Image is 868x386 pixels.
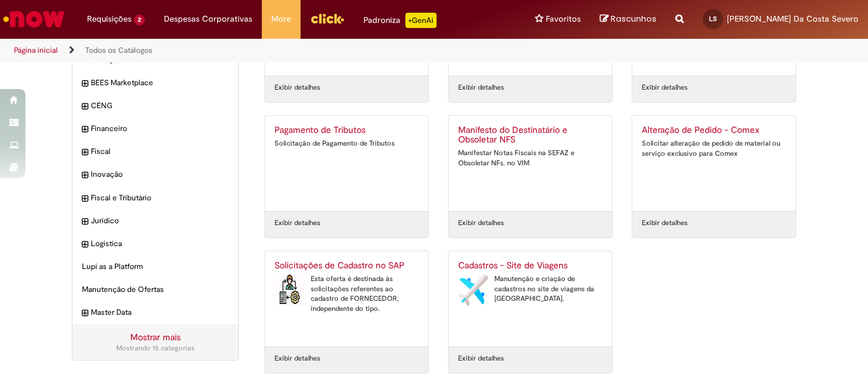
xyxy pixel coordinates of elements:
[642,83,688,93] a: Exibir detalhes
[265,251,428,347] a: Solicitações de Cadastro no SAP Solicitações de Cadastro no SAP Esta oferta é destinada às solici...
[72,163,238,186] div: expandir categoria Inovação Inovação
[546,13,581,25] span: Favoritos
[642,139,786,158] div: Solicitar alteração de pedido de material ou serviço exclusivo para Comex
[458,148,602,168] div: Manifestar Notas Fiscais na SEFAZ e Obsoletar NFs. no VIM
[449,116,612,211] a: Manifesto do Destinatário e Obsoletar NFS Manifestar Notas Fiscais na SEFAZ e Obsoletar NFs. no VIM
[91,216,229,226] span: Jurídico
[85,45,153,55] a: Todos os Catálogos
[72,209,238,233] div: expandir categoria Jurídico Jurídico
[72,94,238,118] div: expandir categoria CENG CENG
[82,238,88,251] i: expandir categoria Logistica
[82,307,88,320] i: expandir categoria Master Data
[458,274,488,306] img: Cadastros - Site de Viagens
[82,78,88,90] i: expandir categoria BEES Marketplace
[130,331,180,343] a: Mostrar mais
[91,169,229,180] span: Inovação
[275,274,419,314] div: Esta oferta é destinada às solicitações referentes ao cadastro de FORNECEDOR, independente do tipo.
[265,116,428,211] a: Pagamento de Tributos Solicitação de Pagamento de Tributos
[72,301,238,324] div: expandir categoria Master Data Master Data
[72,232,238,256] div: expandir categoria Logistica Logistica
[275,261,419,271] h2: Solicitações de Cadastro no SAP
[405,13,437,28] p: +GenAi
[271,13,291,25] span: More
[82,284,229,295] span: Manutenção de Ofertas
[82,146,88,159] i: expandir categoria Fiscal
[72,71,238,95] div: expandir categoria BEES Marketplace BEES Marketplace
[72,117,238,141] div: expandir categoria Financeiro Financeiro
[632,116,796,211] a: Alteração de Pedido - Comex Solicitar alteração de pedido de material ou serviço exclusivo para C...
[458,125,602,146] h2: Manifesto do Destinatário e Obsoletar NFS
[91,193,229,203] span: Fiscal e Tributário
[82,169,88,182] i: expandir categoria Inovação
[1,6,67,32] img: ServiceNow
[275,354,320,364] a: Exibir detalhes
[10,39,569,62] ul: Trilhas de página
[727,13,858,24] span: [PERSON_NAME] Da Costa Severo
[91,100,229,111] span: CENG
[87,13,132,25] span: Requisições
[82,343,229,354] div: Mostrando 15 categorias
[72,278,238,301] div: Manutenção de Ofertas
[611,13,656,25] span: Rascunhos
[642,218,688,228] a: Exibir detalhes
[164,13,252,25] span: Despesas Corporativas
[275,139,419,149] div: Solicitação de Pagamento de Tributos
[91,307,229,318] span: Master Data
[82,261,229,272] span: Lupi as a Platform
[600,13,656,25] a: Rascunhos
[458,274,602,304] div: Manutenção e criação de cadastros no site de viagens da [GEOGRAPHIC_DATA].
[91,146,229,157] span: Fiscal
[458,83,504,93] a: Exibir detalhes
[91,238,229,249] span: Logistica
[275,83,320,93] a: Exibir detalhes
[14,45,58,55] a: Página inicial
[458,261,602,271] h2: Cadastros - Site de Viagens
[709,15,717,23] span: LS
[275,218,320,228] a: Exibir detalhes
[275,274,304,306] img: Solicitações de Cadastro no SAP
[72,186,238,210] div: expandir categoria Fiscal e Tributário Fiscal e Tributário
[82,193,88,205] i: expandir categoria Fiscal e Tributário
[72,140,238,163] div: expandir categoria Fiscal Fiscal
[363,13,437,28] div: Padroniza
[310,9,344,28] img: click_logo_yellow_360x200.png
[642,125,786,135] h2: Alteração de Pedido - Comex
[72,255,238,279] div: Lupi as a Platform
[275,125,419,135] h2: Pagamento de Tributos
[82,123,88,136] i: expandir categoria Financeiro
[82,216,88,228] i: expandir categoria Jurídico
[458,218,504,228] a: Exibir detalhes
[449,251,612,347] a: Cadastros - Site de Viagens Cadastros - Site de Viagens Manutenção e criação de cadastros no site...
[134,15,145,25] span: 2
[458,354,504,364] a: Exibir detalhes
[82,100,88,113] i: expandir categoria CENG
[91,78,229,88] span: BEES Marketplace
[91,123,229,134] span: Financeiro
